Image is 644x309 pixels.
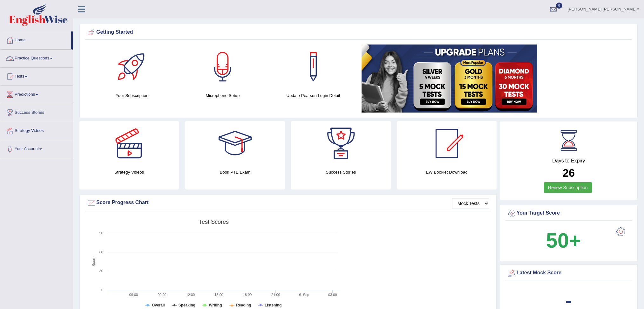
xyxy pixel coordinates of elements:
[209,303,222,307] tspan: Writing
[90,92,174,99] h4: Your Subscription
[0,122,73,138] a: Strategy Videos
[99,250,103,254] text: 60
[179,303,195,307] tspan: Speaking
[507,209,630,218] div: Your Target Score
[546,229,581,252] b: 50+
[0,86,73,102] a: Predictions
[101,288,103,292] text: 0
[507,158,630,164] h4: Days to Expiry
[0,31,71,47] a: Home
[129,293,138,297] text: 06:00
[79,169,179,175] h4: Strategy Videos
[243,293,252,297] text: 18:00
[291,169,390,175] h4: Success Stories
[214,293,223,297] text: 15:00
[299,293,309,297] tspan: 6. Sep
[92,257,96,267] tspan: Score
[271,92,355,99] h4: Update Pearson Login Detail
[328,293,337,297] text: 03:00
[87,28,630,37] div: Getting Started
[544,182,592,193] a: Renew Subscription
[158,293,166,297] text: 09:00
[152,303,165,307] tspan: Overall
[507,268,630,278] div: Latest Mock Score
[556,3,562,9] span: 0
[99,269,103,273] text: 30
[362,45,537,113] img: small5.jpg
[180,92,265,99] h4: Microphone Setup
[0,50,73,65] a: Practice Questions
[562,167,575,179] b: 26
[0,104,73,120] a: Success Stories
[99,231,103,235] text: 90
[0,140,73,156] a: Your Account
[186,293,195,297] text: 12:00
[271,293,280,297] text: 21:00
[87,198,489,208] div: Score Progress Chart
[265,303,281,307] tspan: Listening
[185,169,285,175] h4: Book PTE Exam
[236,303,251,307] tspan: Reading
[397,169,497,175] h4: EW Booklet Download
[199,219,229,225] tspan: Test scores
[0,68,73,84] a: Tests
